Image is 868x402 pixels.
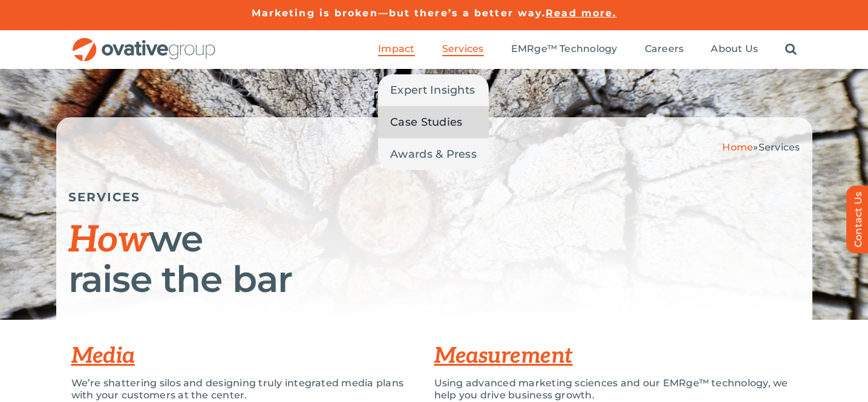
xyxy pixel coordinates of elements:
[442,43,484,55] span: Services
[378,106,489,138] a: Case Studies
[390,114,462,131] span: Case Studies
[711,43,758,56] a: About Us
[378,43,414,55] span: Impact
[645,43,684,56] a: Careers
[71,377,416,401] p: We’re shattering silos and designing truly integrated media plans with your customers at the center.
[546,7,616,19] a: Read more.
[645,43,684,55] span: Careers
[722,141,753,153] a: Home
[71,343,135,369] a: Media
[378,43,414,56] a: Impact
[759,141,800,153] span: Services
[785,43,797,56] a: Search
[390,146,477,163] span: Awards & Press
[378,74,489,106] a: Expert Insights
[722,141,800,153] span: »
[442,43,484,56] a: Services
[68,219,149,262] span: How
[434,343,573,369] a: Measurement
[71,36,217,48] a: OG_Full_horizontal_RGB
[390,82,475,99] span: Expert Insights
[711,43,758,55] span: About Us
[378,30,797,69] nav: Menu
[68,219,800,299] h1: we raise the bar
[378,138,489,170] a: Awards & Press
[434,377,797,401] p: Using advanced marketing sciences and our EMRge™ technology, we help you drive business growth.
[68,190,800,204] h5: SERVICES
[252,7,546,19] a: Marketing is broken—but there’s a better way.
[511,43,618,55] span: EMRge™ Technology
[511,43,618,56] a: EMRge™ Technology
